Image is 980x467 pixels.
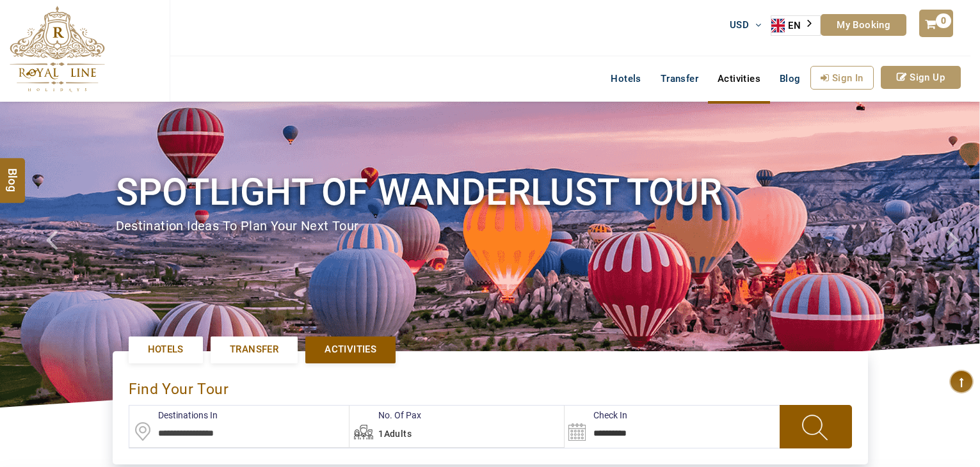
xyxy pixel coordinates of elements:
[770,66,810,91] a: Blog
[305,336,396,363] a: Activities
[881,66,961,89] a: Sign Up
[708,66,770,91] a: Activities
[771,16,820,35] a: EN
[325,343,376,356] span: Activities
[780,73,801,84] span: Blog
[10,6,105,92] img: The Royal Line Holidays
[936,13,951,28] span: 0
[129,367,852,405] div: find your Tour
[211,336,298,363] a: Transfer
[565,409,627,422] label: Check In
[601,66,650,91] a: Hotels
[349,409,421,422] label: No. Of Pax
[919,10,952,37] a: 0
[771,15,821,36] div: Language
[4,168,21,178] span: Blog
[378,429,412,439] span: 1Adults
[651,66,708,91] a: Transfer
[129,336,203,363] a: Hotels
[148,343,184,356] span: Hotels
[129,409,218,422] label: Destinations In
[810,66,874,90] a: Sign In
[771,15,821,36] aside: Language selected: English
[730,19,749,31] span: USD
[230,343,278,356] span: Transfer
[821,14,906,36] a: My Booking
